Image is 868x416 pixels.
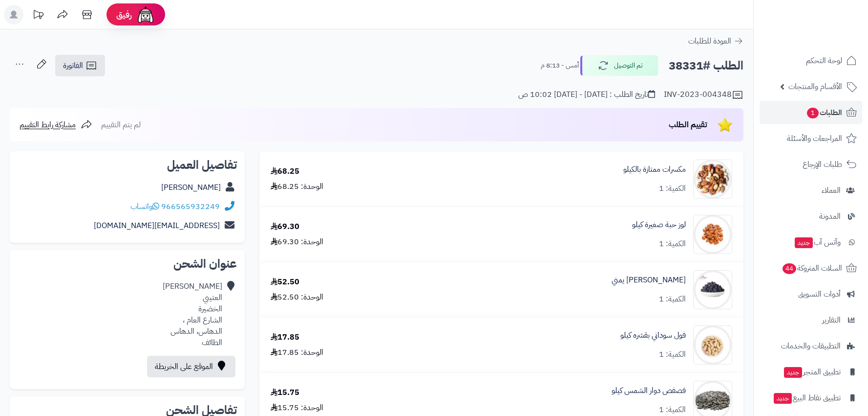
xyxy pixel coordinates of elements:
[623,164,686,175] a: مكسرات ممتازة بالكيلو
[580,55,658,76] button: تم التوصيل
[694,270,732,309] img: 521af69443474aea09a18fcc5bd777ea1ea-90x90.jpg
[760,360,862,384] a: تطبيق المتجرجديد
[782,261,842,275] span: السلات المتروكة
[760,101,862,124] a: الطلبات1
[783,263,796,274] span: 44
[669,119,707,131] span: تقييم الطلب
[612,275,686,286] a: [PERSON_NAME] يمني
[18,159,237,171] h2: تفاصيل العميل
[26,5,50,27] a: تحديثات المنصة
[271,221,299,232] div: 69.30
[694,325,732,365] img: 51030e1e7483d39afa9bb1483742ca33499-90x90.jpg
[612,385,686,396] a: فصفص دوار الشمس كيلو
[271,402,323,414] div: الوحدة: 15.75
[802,27,859,48] img: logo-2.png
[694,215,732,254] img: 51330e1e7483d39afa9bb1483742ca33499-90x90.jpg
[760,127,862,150] a: المراجعات والأسئلة
[798,287,841,301] span: أدوات التسويق
[760,282,862,306] a: أدوات التسويق
[806,106,842,119] span: الطلبات
[116,9,132,21] span: رفيق
[664,89,743,101] div: INV-2023-004348
[760,256,862,280] a: السلات المتروكة44
[760,205,862,228] a: المدونة
[784,367,802,378] span: جديد
[795,237,813,248] span: جديد
[20,119,76,131] span: مشاركة رابط التقييم
[781,339,841,353] span: التطبيقات والخدمات
[161,201,220,212] a: 966565932249
[271,181,323,192] div: الوحدة: 68.25
[271,236,323,248] div: الوحدة: 69.30
[659,238,686,250] div: الكمية: 1
[101,119,141,131] span: لم يتم التقييم
[18,258,237,270] h2: عنوان الشحن
[760,231,862,254] a: وآتس آبجديد
[688,35,743,47] a: العودة للطلبات
[659,349,686,360] div: الكمية: 1
[806,54,842,68] span: لوحة التحكم
[688,35,731,47] span: العودة للطلبات
[94,220,220,231] a: [EMAIL_ADDRESS][DOMAIN_NAME]
[271,166,299,177] div: 68.25
[161,182,221,193] a: [PERSON_NAME]
[271,332,299,343] div: 17.85
[760,49,862,72] a: لوحة التحكم
[147,356,235,377] a: الموقع على الخريطة
[794,235,841,249] span: وآتس آب
[822,313,841,327] span: التقارير
[55,55,105,76] a: الفاتورة
[659,183,686,194] div: الكمية: 1
[659,404,686,416] div: الكمية: 1
[788,80,842,93] span: الأقسام والمنتجات
[20,119,92,131] a: مشاركة رابط التقييم
[130,201,159,212] a: واتساب
[163,281,222,348] div: [PERSON_NAME] العتيبي الخضيرة الشارع العام ، الدهاس، الدهاس الطائف
[659,294,686,305] div: الكمية: 1
[63,60,83,71] span: الفاتورة
[774,393,792,404] span: جديد
[760,153,862,176] a: طلبات الإرجاع
[787,132,842,145] span: المراجعات والأسئلة
[760,386,862,410] a: تطبيق نقاط البيعجديد
[819,209,841,223] span: المدونة
[541,61,579,70] small: أمس - 8:13 م
[18,404,237,416] h2: تفاصيل الشحن
[669,56,743,76] h2: الطلب #38331
[773,391,841,405] span: تطبيق نقاط البيع
[136,5,155,24] img: ai-face.png
[620,330,686,341] a: فول سوداني بقشره كيلو
[807,108,819,118] span: 1
[694,160,732,199] img: 1664186449-images%20(6)-90x90.jpg
[271,387,299,398] div: 15.75
[760,334,862,358] a: التطبيقات والخدمات
[760,179,862,202] a: العملاء
[632,219,686,231] a: لوز حبة صغيرة كيلو
[518,89,655,100] div: تاريخ الطلب : [DATE] - [DATE] 10:02 ص
[271,347,323,358] div: الوحدة: 17.85
[803,158,842,171] span: طلبات الإرجاع
[760,308,862,332] a: التقارير
[271,277,299,288] div: 52.50
[783,365,841,379] span: تطبيق المتجر
[822,184,841,197] span: العملاء
[271,292,323,303] div: الوحدة: 52.50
